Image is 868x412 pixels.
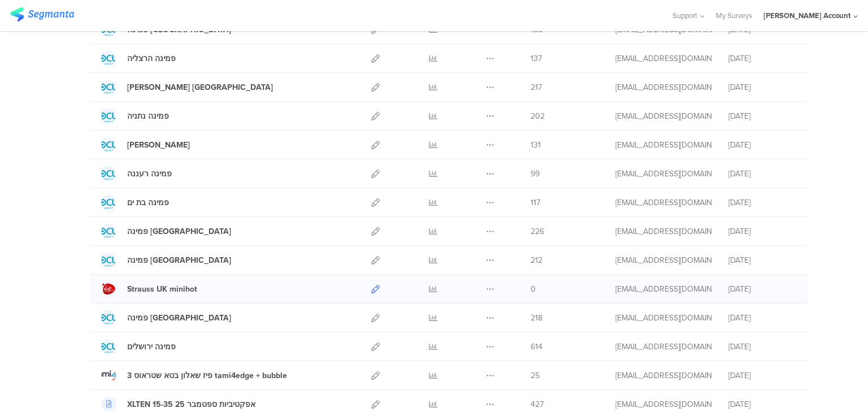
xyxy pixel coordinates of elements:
img: segmanta logo [10,7,74,21]
div: XLTEN 15-35 אפקטיביות ספטמבר 25 [127,398,255,410]
a: XLTEN 15-35 אפקטיביות ספטמבר 25 [101,397,255,411]
div: 3 פיז שאלון בטא שטראוס tami4edge + bubble [127,370,287,381]
div: odelya@ifocus-r.com [615,81,711,93]
div: odelya@ifocus-r.com [615,139,711,151]
div: פמינה פתח תקווה [127,225,231,237]
div: [DATE] [728,398,796,410]
div: odelya@ifocus-r.com [615,110,711,122]
div: [DATE] [728,370,796,381]
a: [PERSON_NAME] [GEOGRAPHIC_DATA] [101,80,273,94]
span: Support [672,10,697,21]
span: 0 [531,283,536,295]
a: 3 פיז שאלון בטא שטראוס tami4edge + bubble [101,368,287,383]
a: פמינה בת ים [101,195,169,210]
div: odelya@ifocus-r.com [615,53,711,64]
div: Strauss UK minihot [127,283,197,295]
div: odelya@ifocus-r.com [615,398,711,410]
span: 217 [531,81,542,93]
span: 99 [531,168,540,180]
span: 427 [531,398,544,410]
div: פמינה ירושלים [127,341,176,353]
div: פמינה רעננה [127,168,172,180]
div: [DATE] [728,225,796,237]
div: odelya@ifocus-r.com [615,225,711,237]
div: פמינה הרצליה [127,53,176,64]
div: פמינה רחובות [127,312,231,324]
a: פמינה רעננה [101,166,172,181]
div: [DATE] [728,168,796,180]
a: פמינה [GEOGRAPHIC_DATA] [101,253,231,267]
span: 117 [531,197,540,209]
div: odelya@ifocus-r.com [615,283,711,295]
div: [DATE] [728,53,796,64]
div: [PERSON_NAME] Account [763,10,850,21]
div: [DATE] [728,312,796,324]
div: [DATE] [728,254,796,266]
span: 202 [531,110,545,122]
div: [DATE] [728,283,796,295]
span: 614 [531,341,542,353]
div: פמינה באר שבע [127,254,231,266]
span: 137 [531,53,542,64]
div: [DATE] [728,341,796,353]
div: פמינה גרנד קניון חיפה [127,81,273,93]
div: odelya@ifocus-r.com [615,168,711,180]
span: 218 [531,312,542,324]
div: odelya@ifocus-r.com [615,312,711,324]
div: [DATE] [728,197,796,209]
span: 131 [531,139,541,151]
a: [PERSON_NAME] [101,137,190,152]
div: odelya@ifocus-r.com [615,370,711,381]
div: פמינה בת ים [127,197,169,209]
a: פמינה ירושלים [101,339,176,354]
div: odelya@ifocus-r.com [615,254,711,266]
a: פמינה הרצליה [101,51,176,66]
span: 25 [531,370,540,381]
div: odelya@ifocus-r.com [615,197,711,209]
a: פמינה [GEOGRAPHIC_DATA] [101,224,231,238]
div: odelya@ifocus-r.com [615,341,711,353]
span: 212 [531,254,542,266]
a: פמינה [GEOGRAPHIC_DATA] [101,310,231,325]
div: [DATE] [728,110,796,122]
div: [DATE] [728,139,796,151]
a: Strauss UK minihot [101,281,197,296]
span: 226 [531,225,544,237]
div: [DATE] [728,81,796,93]
div: פמינה נתניה [127,110,169,122]
div: פמינה אשקלון [127,139,190,151]
a: פמינה נתניה [101,109,169,123]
